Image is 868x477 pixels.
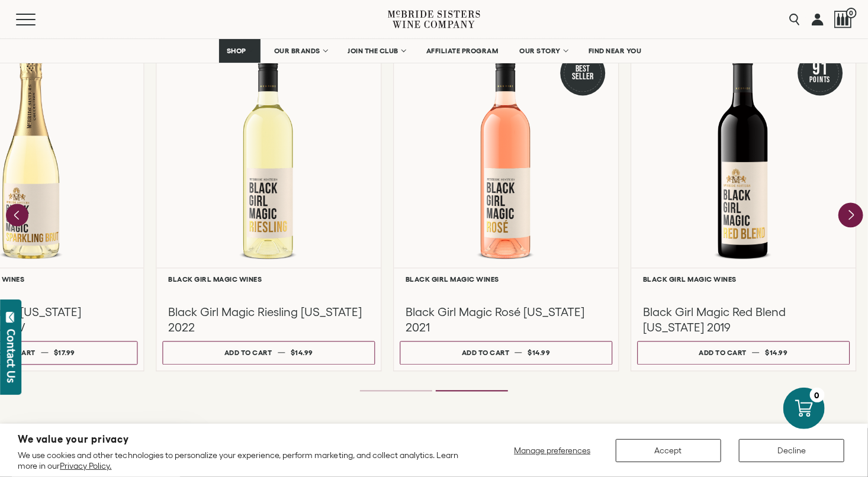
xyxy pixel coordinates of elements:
[393,38,619,372] a: Pink Best Seller Black Girl Magic Rosé California Black Girl Magic Wines Black Girl Magic Rosé [U...
[360,391,432,392] li: Page dot 1
[846,8,857,18] span: 0
[637,341,850,365] button: Add to cart $14.99
[168,276,369,283] h6: Black Girl Magic Wines
[581,39,650,63] a: FIND NEAR YOU
[291,349,313,357] span: $14.99
[520,47,561,55] span: OUR STORY
[406,305,606,336] h3: Black Girl Magic Rosé [US_STATE] 2021
[18,434,465,444] h2: We value your privacy
[406,276,606,283] h6: Black Girl Magic Wines
[512,39,576,63] a: OUR STORY
[699,344,747,362] div: Add to cart
[643,276,844,283] h6: Black Girl Magic Wines
[436,391,508,392] li: Page dot 2
[6,204,28,227] button: Previous
[631,38,856,372] a: Red 91 Points Black Girl Magic Red Blend Black Girl Magic Wines Black Girl Magic Red Blend [US_ST...
[765,349,787,357] span: $14.99
[514,446,590,455] span: Manage preferences
[227,47,247,55] span: SHOP
[616,439,721,462] button: Accept
[507,439,598,462] button: Manage preferences
[739,439,844,462] button: Decline
[168,305,369,336] h3: Black Girl Magic Riesling [US_STATE] 2022
[419,39,506,63] a: AFFILIATE PROGRAM
[266,39,335,63] a: OUR BRANDS
[589,47,642,55] span: FIND NEAR YOU
[54,349,75,357] span: $17.99
[224,344,272,362] div: Add to cart
[400,341,612,365] button: Add to cart $14.99
[643,305,844,336] h3: Black Girl Magic Red Blend [US_STATE] 2019
[60,461,111,470] a: Privacy Policy.
[16,14,59,25] button: Mobile Menu Trigger
[528,349,550,357] span: $14.99
[426,47,499,55] span: AFFILIATE PROGRAM
[18,450,465,471] p: We use cookies and other technologies to personalize your experience, perform marketing, and coll...
[810,388,825,402] div: 0
[219,39,261,63] a: SHOP
[340,39,413,63] a: JOIN THE CLUB
[462,344,510,362] div: Add to cart
[274,47,320,55] span: OUR BRANDS
[5,329,17,383] div: Contact Us
[348,47,399,55] span: JOIN THE CLUB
